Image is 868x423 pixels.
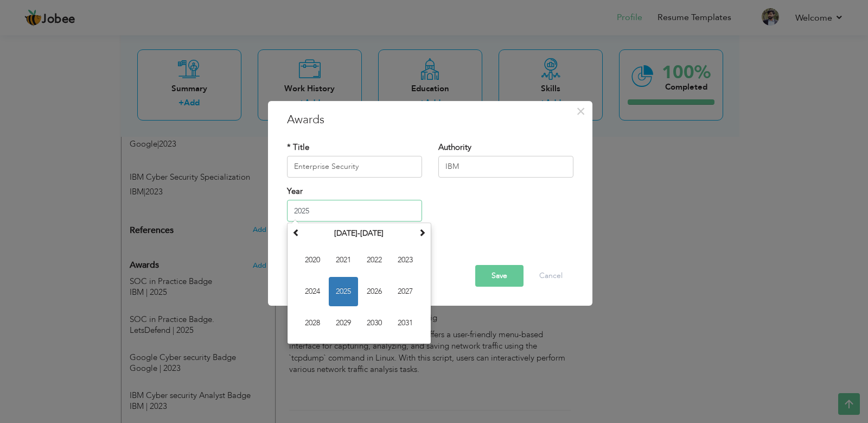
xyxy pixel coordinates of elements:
[438,142,471,153] label: Authority
[572,103,590,120] button: Close
[287,112,573,128] h3: Awards
[360,277,389,306] span: 2026
[391,308,420,338] span: 2031
[292,229,300,236] span: Previous Decade
[418,229,426,236] span: Next Decade
[298,277,327,306] span: 2024
[287,142,309,153] label: * Title
[303,225,416,242] th: Select Decade
[329,308,358,338] span: 2029
[287,186,303,197] label: Year
[360,245,389,275] span: 2022
[528,265,573,287] button: Cancel
[360,308,389,338] span: 2030
[329,277,358,306] span: 2025
[298,308,327,338] span: 2028
[329,245,358,275] span: 2021
[298,245,327,275] span: 2020
[475,265,524,287] button: Save
[576,102,585,121] span: ×
[391,245,420,275] span: 2023
[391,277,420,306] span: 2027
